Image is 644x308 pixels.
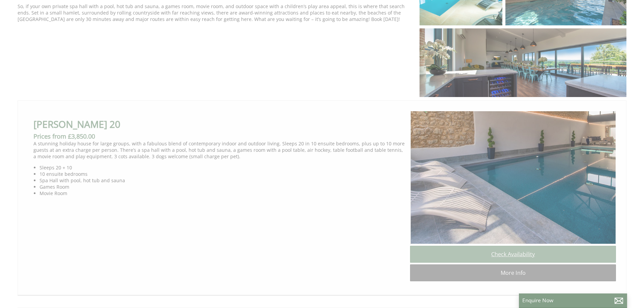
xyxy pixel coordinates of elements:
[40,177,405,184] li: Spa Hall with pool, hot tub and sauna
[420,28,626,98] img: Living accommodation at Churchill with the balcony overlooking a wonderful view. - Group Holiday ...
[33,118,120,131] a: [PERSON_NAME] 20
[40,164,405,171] li: Sleeps 20 + 10
[40,190,405,196] li: Movie Room
[33,140,405,160] p: A stunning holiday house for large groups, with a fabulous blend of contemporary indoor and outdo...
[410,246,616,263] a: Check Availability
[410,264,616,281] a: More Info
[40,184,405,190] li: Games Room
[40,171,405,177] li: 10 ensuite bedrooms
[410,111,616,244] img: Churchill_20_somerset_sleeps20_spa1_pool_spa_bbq_family_celebration_.content.original.jpg
[522,297,624,304] p: Enquire Now
[18,3,413,22] p: So, if your own private spa hall with a pool, hot tub and sauna, a games room, movie room, and ou...
[33,132,405,140] h3: Prices from £3,850.00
